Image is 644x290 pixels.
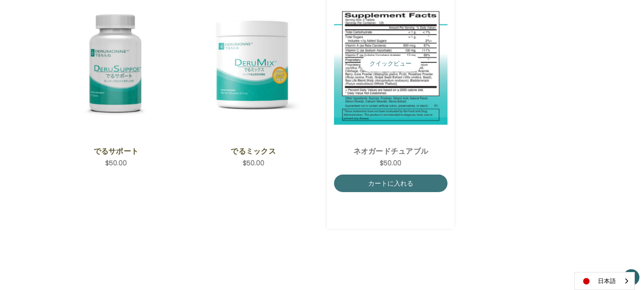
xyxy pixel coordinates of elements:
a: でるミックス [202,145,305,157]
a: ネオガードチュアブル [339,145,442,157]
button: クイックビュー [360,56,421,72]
span: $50.00 [105,158,127,168]
img: でるミックス [197,7,310,121]
a: 日本語 [575,272,634,290]
span: $50.00 [380,158,401,168]
a: でるサポート [64,145,168,157]
div: Language [574,272,635,290]
img: でるサポート [59,7,173,121]
span: $50.00 [243,158,264,168]
a: カートに入れる [334,175,448,192]
aside: Language selected: 日本語 [574,272,635,290]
